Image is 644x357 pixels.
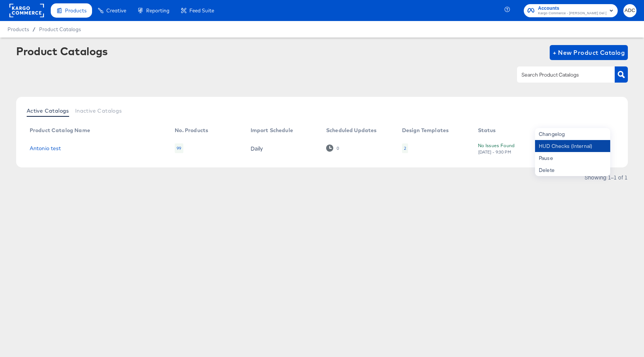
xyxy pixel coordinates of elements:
button: AccountsKargo Commerce - [PERSON_NAME] Del [PERSON_NAME] [524,4,618,17]
span: ADC [626,6,633,15]
div: Showing 1–1 of 1 [584,175,628,180]
span: Products [8,26,29,32]
td: Daily [245,137,320,160]
span: Reporting [146,8,169,14]
a: Antonio test [30,145,61,151]
span: Inactive Catalogs [75,108,122,114]
span: / [29,26,39,32]
div: 2 [404,145,406,151]
div: 2 [402,143,408,153]
div: 0 [336,146,339,151]
a: Product Catalogs [39,26,81,32]
input: Search Product Catalogs [520,71,600,79]
div: Product Catalogs [16,45,108,57]
div: Product Catalog Name [30,127,90,133]
span: Active Catalogs [27,108,69,114]
span: Products [65,8,86,14]
div: Pause [535,152,610,164]
div: 99 [175,143,183,153]
div: No. Products [175,127,208,133]
div: Changelog [535,128,610,140]
div: Scheduled Updates [326,127,377,133]
div: Delete [535,164,610,176]
div: 0 [326,145,339,152]
div: HUD Checks (Internal) [535,140,610,152]
button: ADC [623,4,636,17]
button: + New Product Catalog [550,45,628,60]
div: Import Schedule [251,127,293,133]
span: + New Product Catalog [553,47,625,58]
th: More [591,125,619,137]
span: Kargo Commerce - [PERSON_NAME] Del [PERSON_NAME] [538,11,606,17]
span: Feed Suite [189,8,214,14]
span: Accounts [538,5,606,12]
th: Action [548,125,591,137]
div: Design Templates [402,127,449,133]
span: Creative [106,8,126,14]
th: Status [472,125,548,137]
